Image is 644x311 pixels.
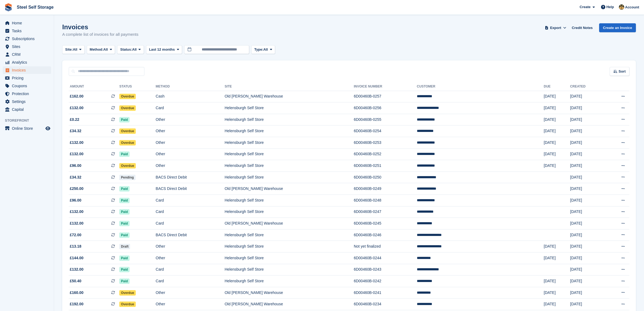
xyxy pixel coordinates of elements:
[156,276,225,287] td: Card
[119,140,136,145] span: Overdue
[146,45,182,54] button: Last 12 months
[156,125,225,137] td: Other
[224,102,354,114] td: Helensburgh Self Store
[69,82,119,91] th: Amount
[12,82,44,90] span: Coupons
[3,82,51,90] a: menu
[354,206,417,218] td: 6D00460B-0247
[3,35,51,43] a: menu
[70,278,81,284] span: £50.40
[87,45,115,54] button: Method: All
[156,148,225,160] td: Other
[544,276,570,287] td: [DATE]
[224,137,354,149] td: Helensburgh Self Store
[224,148,354,160] td: Helensburgh Self Store
[354,114,417,125] td: 6D00460B-0255
[570,287,604,299] td: [DATE]
[119,186,129,192] span: Paid
[625,5,639,10] span: Account
[570,171,604,183] td: [DATE]
[544,91,570,102] td: [DATE]
[224,195,354,206] td: Helensburgh Self Store
[544,82,570,91] th: Due
[70,117,79,122] span: £0.22
[544,287,570,299] td: [DATE]
[119,290,136,296] span: Overdue
[156,252,225,264] td: Other
[570,125,604,137] td: [DATE]
[570,114,604,125] td: [DATE]
[156,241,225,252] td: Other
[224,287,354,299] td: Old [PERSON_NAME] Warehouse
[156,114,225,125] td: Other
[156,287,225,299] td: Other
[119,105,136,111] span: Overdue
[224,125,354,137] td: Helensburgh Self Store
[70,163,81,169] span: £96.00
[119,128,136,134] span: Overdue
[544,114,570,125] td: [DATE]
[3,43,51,50] a: menu
[570,23,595,32] a: Credit Notes
[544,137,570,149] td: [DATE]
[224,82,354,91] th: Site
[354,241,417,252] td: Not yet finalized
[570,264,604,276] td: [DATE]
[224,229,354,241] td: Helensburgh Self Store
[12,35,44,43] span: Subscriptions
[580,4,590,10] span: Create
[132,47,137,52] span: All
[120,47,132,52] span: Status:
[156,299,225,310] td: Other
[70,290,84,296] span: £160.00
[599,23,636,32] a: Create an Invoice
[354,125,417,137] td: 6D00460B-0254
[354,264,417,276] td: 6D00460B-0243
[119,82,156,91] th: Status
[156,137,225,149] td: Other
[224,160,354,172] td: Helensburgh Self Store
[65,47,73,52] span: Site:
[70,93,84,99] span: £162.00
[3,74,51,82] a: menu
[119,255,129,261] span: Paid
[544,148,570,160] td: [DATE]
[224,183,354,195] td: Old [PERSON_NAME] Warehouse
[119,151,129,157] span: Paid
[354,218,417,229] td: 6D00460B-0245
[70,221,84,226] span: £132.00
[119,221,129,226] span: Paid
[354,195,417,206] td: 6D00460B-0248
[619,69,626,74] span: Sort
[70,255,84,261] span: £144.00
[119,94,136,99] span: Overdue
[224,276,354,287] td: Helensburgh Self Store
[119,198,129,203] span: Paid
[117,45,144,54] button: Status: All
[224,218,354,229] td: Old [PERSON_NAME] Warehouse
[119,244,130,249] span: Draft
[3,66,51,74] a: menu
[570,241,604,252] td: [DATE]
[570,276,604,287] td: [DATE]
[12,74,44,82] span: Pricing
[544,299,570,310] td: [DATE]
[12,125,44,132] span: Online Store
[12,27,44,35] span: Tasks
[224,171,354,183] td: Helensburgh Self Store
[224,299,354,310] td: Old [PERSON_NAME] Warehouse
[70,128,81,134] span: £34.32
[156,183,225,195] td: BACS Direct Debit
[70,174,81,180] span: £34.32
[12,98,44,105] span: Settings
[70,105,84,111] span: £132.00
[73,47,77,52] span: All
[570,160,604,172] td: [DATE]
[544,160,570,172] td: [DATE]
[70,244,81,249] span: £13.18
[570,148,604,160] td: [DATE]
[12,19,44,27] span: Home
[544,23,567,32] button: Export
[254,47,263,52] span: Type:
[570,206,604,218] td: [DATE]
